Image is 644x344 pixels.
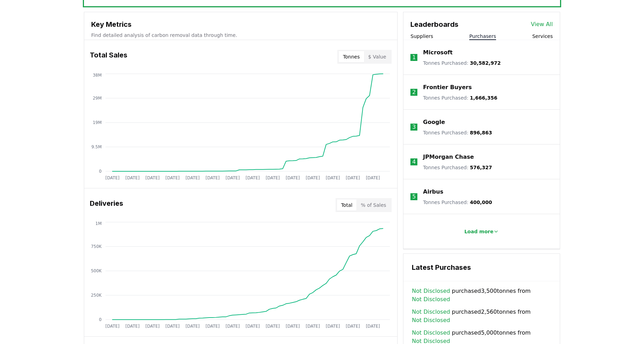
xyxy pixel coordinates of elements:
button: Purchasers [469,33,496,40]
p: 1 [412,53,416,62]
span: 1,666,356 [470,95,497,101]
tspan: 0 [99,317,102,322]
span: 400,000 [470,200,492,205]
p: Tonnes Purchased : [423,164,492,171]
a: Microsoft [423,48,453,57]
button: $ Value [364,51,391,62]
button: % of Sales [356,200,390,211]
h3: Latest Purchases [412,262,551,273]
tspan: [DATE] [266,175,280,180]
p: Tonnes Purchased : [423,129,492,136]
span: purchased 3,500 tonnes from [412,287,551,304]
a: Not Disclosed [412,329,450,337]
tspan: [DATE] [266,324,280,329]
tspan: [DATE] [165,324,180,329]
tspan: [DATE] [286,175,300,180]
tspan: 9.5M [92,144,102,149]
a: Not Disclosed [412,287,450,295]
p: Tonnes Purchased : [423,94,497,101]
tspan: 0 [99,169,102,174]
button: Load more [459,225,505,239]
tspan: [DATE] [326,175,340,180]
tspan: [DATE] [205,324,220,329]
button: Total [337,200,357,211]
p: Find detailed analysis of carbon removal data through time. [91,32,390,39]
h3: Deliveries [90,198,123,212]
p: 4 [412,158,416,166]
button: Services [532,33,553,40]
tspan: [DATE] [306,175,320,180]
tspan: [DATE] [326,324,340,329]
tspan: [DATE] [105,324,120,329]
span: 576,327 [470,165,492,170]
span: 896,863 [470,130,492,135]
p: 2 [412,88,416,96]
p: Tonnes Purchased : [423,60,501,67]
button: Tonnes [339,51,364,62]
a: Not Disclosed [412,295,450,304]
tspan: [DATE] [226,324,240,329]
span: purchased 2,560 tonnes from [412,308,551,325]
tspan: [DATE] [146,175,160,180]
tspan: [DATE] [246,175,260,180]
span: 30,582,972 [470,60,501,66]
h3: Key Metrics [91,19,390,30]
tspan: [DATE] [346,324,360,329]
tspan: [DATE] [366,175,380,180]
h3: Leaderboards [410,19,458,30]
tspan: 750K [91,244,102,249]
tspan: 38M [93,73,102,78]
tspan: [DATE] [146,324,160,329]
button: Suppliers [410,33,433,40]
tspan: [DATE] [226,175,240,180]
tspan: [DATE] [186,324,200,329]
tspan: 250K [91,293,102,298]
a: Not Disclosed [412,316,450,325]
p: 3 [412,123,416,131]
tspan: [DATE] [346,175,360,180]
p: 5 [412,193,416,201]
tspan: [DATE] [165,175,180,180]
tspan: 1M [95,221,102,226]
a: Frontier Buyers [423,83,472,92]
a: Airbus [423,188,443,196]
a: JPMorgan Chase [423,153,474,161]
tspan: [DATE] [205,175,220,180]
tspan: [DATE] [366,324,380,329]
tspan: [DATE] [246,324,260,329]
tspan: [DATE] [306,324,320,329]
a: Google [423,118,445,126]
a: View All [531,20,553,29]
p: Tonnes Purchased : [423,199,492,206]
tspan: [DATE] [286,324,300,329]
tspan: [DATE] [125,324,140,329]
tspan: [DATE] [105,175,120,180]
h3: Total Sales [90,50,127,64]
tspan: 29M [93,96,102,101]
p: Load more [464,228,494,235]
tspan: 19M [93,120,102,125]
tspan: [DATE] [125,175,140,180]
tspan: [DATE] [186,175,200,180]
a: Not Disclosed [412,308,450,316]
tspan: 500K [91,268,102,273]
